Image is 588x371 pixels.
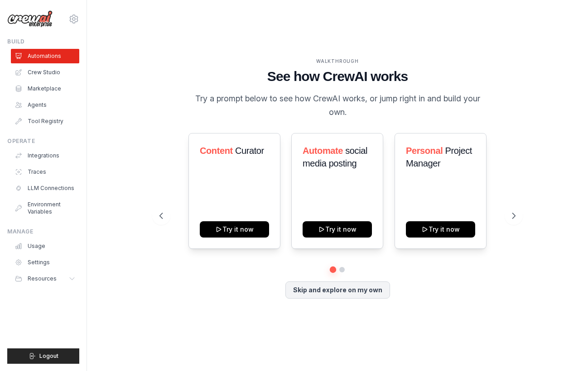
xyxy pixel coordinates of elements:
div: Operate [7,138,79,145]
div: Build [7,38,79,45]
span: social media posting [303,146,367,168]
button: Logout [7,348,79,364]
div: WALKTHROUGH [159,58,516,65]
span: Logout [39,352,58,360]
span: Automate [303,146,343,156]
a: Marketplace [11,81,79,96]
button: Try it now [303,221,372,238]
a: Settings [11,255,79,270]
p: Try a prompt below to see how CrewAI works, or jump right in and build your own. [185,92,490,119]
a: Usage [11,239,79,253]
a: Traces [11,165,79,179]
a: Environment Variables [11,197,79,219]
a: LLM Connections [11,181,79,195]
span: Resources [28,275,57,282]
button: Try it now [406,221,475,238]
span: Personal [406,146,443,156]
a: Tool Registry [11,114,79,128]
a: Crew Studio [11,65,79,80]
span: Project Manager [406,146,472,168]
a: Automations [11,49,79,63]
span: Curator [235,146,264,156]
div: Manage [7,228,79,235]
button: Resources [11,271,79,286]
span: Content [200,146,233,156]
h1: See how CrewAI works [159,68,516,85]
img: Logo [7,10,53,28]
a: Agents [11,98,79,112]
a: Integrations [11,148,79,163]
button: Skip and explore on my own [285,281,390,299]
button: Try it now [200,221,269,238]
